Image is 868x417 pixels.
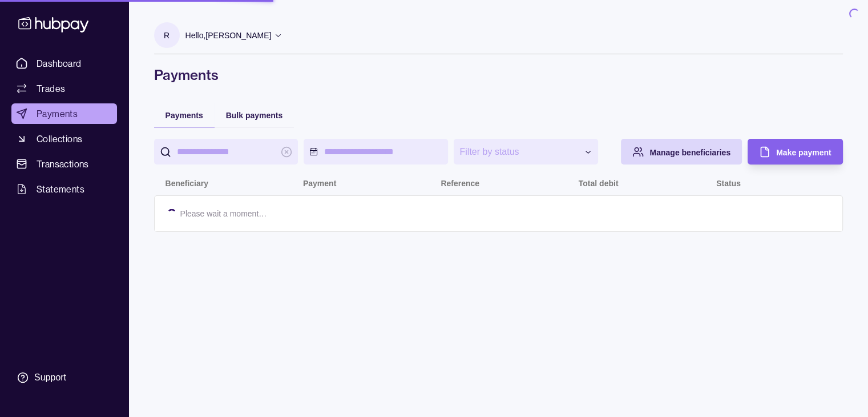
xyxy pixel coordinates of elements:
[37,132,82,146] span: Collections
[37,57,82,70] span: Dashboard
[579,179,619,188] p: Total debit
[11,179,117,199] a: Statements
[776,148,831,157] span: Make payment
[303,179,336,188] p: Payment
[154,66,843,84] h1: Payments
[621,139,742,165] button: Manage beneficiaries
[185,29,272,42] p: Hello, [PERSON_NAME]
[165,111,203,120] span: Payments
[11,103,117,124] a: Payments
[180,207,267,220] p: Please wait a moment…
[177,139,276,165] input: search
[34,371,66,384] div: Support
[37,107,78,121] span: Payments
[11,154,117,174] a: Transactions
[716,179,741,188] p: Status
[11,78,117,99] a: Trades
[37,182,84,196] span: Statements
[164,29,169,42] p: R
[226,111,283,120] span: Bulk payments
[11,366,117,390] a: Support
[11,129,117,149] a: Collections
[11,53,117,74] a: Dashboard
[649,148,730,157] span: Manage beneficiaries
[748,139,842,165] button: Make payment
[441,179,479,188] p: Reference
[37,157,89,171] span: Transactions
[165,179,208,188] p: Beneficiary
[37,82,65,95] span: Trades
